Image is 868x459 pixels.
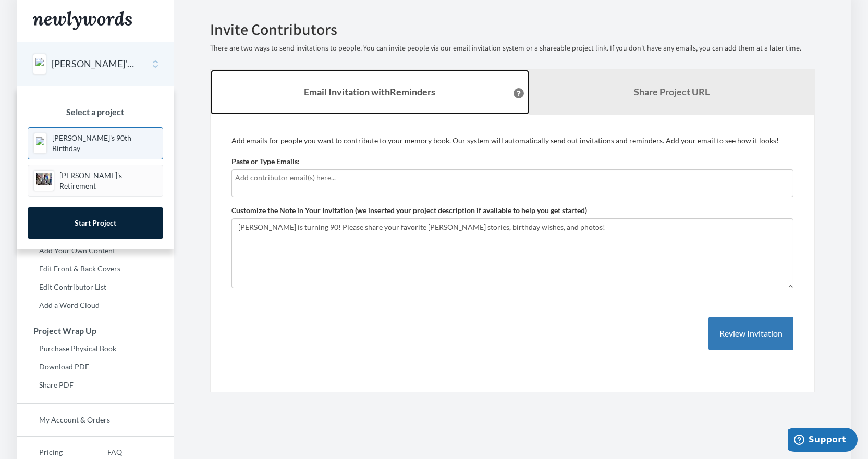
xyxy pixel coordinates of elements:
img: Newlywords logo [33,11,132,30]
a: Edit Front & Back Covers [17,261,174,277]
a: Edit Contributor List [17,279,174,295]
a: Add Your Own Content [17,243,174,258]
h3: Project Wrap Up [18,326,174,336]
h2: Invite Contributors [210,21,815,38]
h3: Select a project [28,107,163,117]
a: Start Project [28,207,163,239]
p: There are two ways to send invitations to people. You can invite people via our email invitation ... [210,43,815,54]
p: [PERSON_NAME]'s 90th Birthday [52,133,157,154]
label: Paste or Type Emails: [231,156,300,167]
a: Download PDF [17,359,174,375]
a: [PERSON_NAME]'s 90th Birthday [28,127,163,159]
input: Add contributor email(s) here... [235,172,790,183]
button: Review Invitation [708,317,793,351]
label: Customize the Note in Your Invitation (we inserted your project description if available to help ... [231,205,587,216]
textarea: [PERSON_NAME] is turning 90! Please share your favorite [PERSON_NAME] stories, birthday wishes, a... [231,218,793,288]
a: My Account & Orders [17,412,174,428]
p: [PERSON_NAME]'s Retirement [59,170,157,191]
a: Add a Word Cloud [17,297,174,313]
a: Share PDF [17,377,174,393]
a: [PERSON_NAME]'s Retirement [28,165,163,197]
iframe: Opens a widget where you can chat to one of our agents [788,428,858,454]
button: [PERSON_NAME]'s 90th Birthday [52,57,136,71]
b: Share Project URL [634,86,710,97]
strong: Email Invitation with Reminders [304,86,435,97]
a: Purchase Physical Book [17,341,174,356]
p: Add emails for people you want to contribute to your memory book. Our system will automatically s... [231,135,793,146]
